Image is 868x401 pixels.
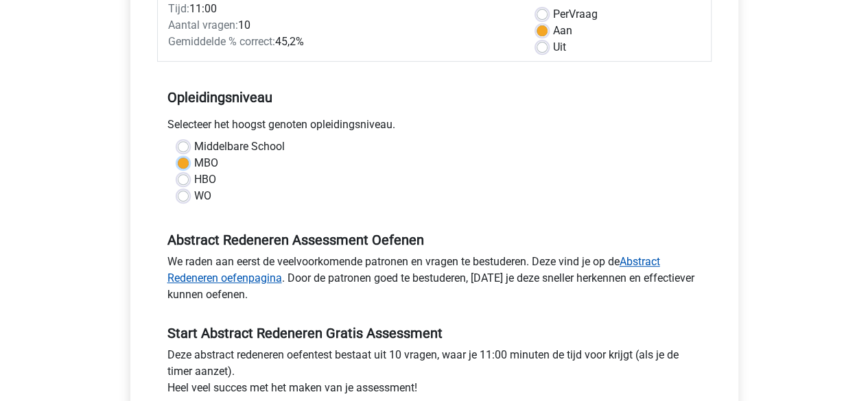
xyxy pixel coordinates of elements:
[157,117,712,138] div: Selecteer het hoogst genoten opleidingsniveau.
[158,34,526,50] div: 45,2%
[168,2,189,15] span: Tijd:
[158,17,526,34] div: 10
[167,325,701,341] h5: Start Abstract Redeneren Gratis Assessment
[167,84,701,111] h5: Opleidingsniveau
[168,35,275,48] span: Gemiddelde % correct:
[194,138,285,155] label: Middelbare School
[553,8,569,21] span: Per
[167,232,701,248] h5: Abstract Redeneren Assessment Oefenen
[158,1,526,17] div: 11:00
[157,254,712,308] div: We raden aan eerst de veelvoorkomende patronen en vragen te bestuderen. Deze vind je op de . Door...
[553,39,566,56] label: Uit
[553,6,598,23] label: Vraag
[194,171,216,188] label: HBO
[168,19,238,32] span: Aantal vragen:
[194,155,218,171] label: MBO
[194,188,211,204] label: WO
[553,23,572,39] label: Aan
